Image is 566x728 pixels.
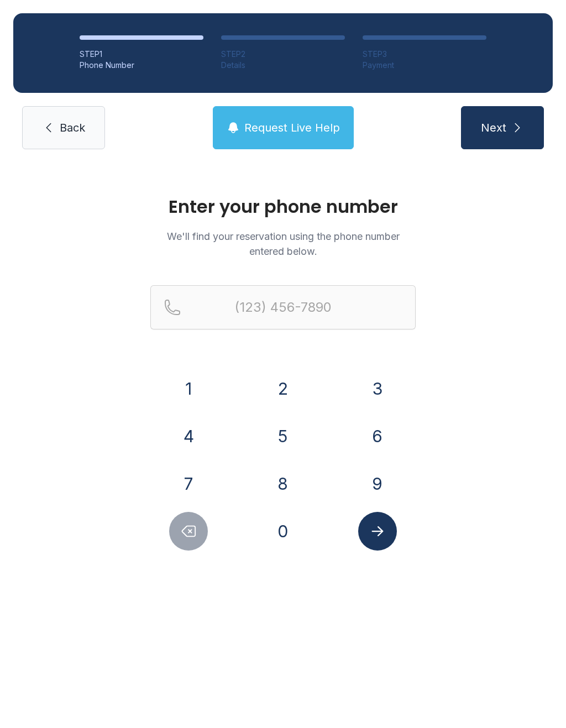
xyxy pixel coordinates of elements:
[363,49,486,60] div: STEP 3
[169,464,208,503] button: 7
[264,464,302,503] button: 8
[264,369,302,408] button: 2
[264,512,302,551] button: 0
[244,120,340,135] span: Request Live Help
[80,49,203,60] div: STEP 1
[358,417,397,455] button: 6
[221,49,345,60] div: STEP 2
[80,60,203,71] div: Phone Number
[150,229,416,259] p: We'll find your reservation using the phone number entered below.
[363,60,486,71] div: Payment
[358,369,397,408] button: 3
[150,285,416,329] input: Reservation phone number
[358,512,397,551] button: Submit lookup form
[358,464,397,503] button: 9
[169,417,208,455] button: 4
[264,417,302,455] button: 5
[169,512,208,551] button: Delete number
[169,369,208,408] button: 1
[150,198,416,216] h1: Enter your phone number
[60,120,85,135] span: Back
[481,120,506,135] span: Next
[221,60,345,71] div: Details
